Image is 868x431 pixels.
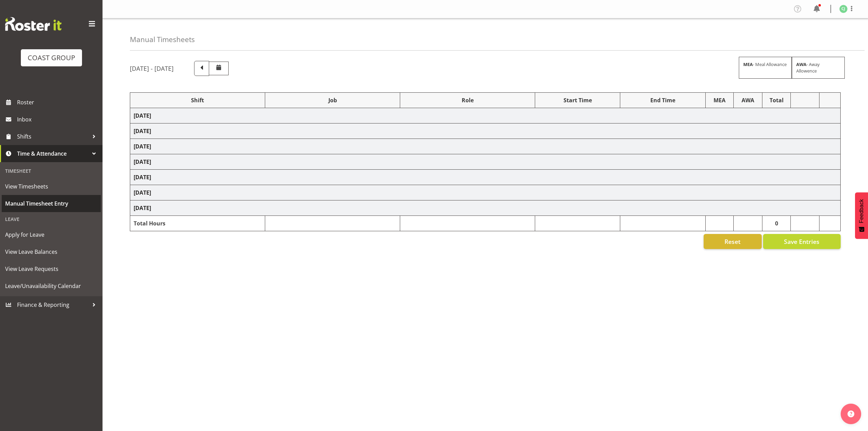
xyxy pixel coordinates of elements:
td: [DATE] [130,123,841,139]
a: Manual Timesheet Entry [2,195,101,212]
img: christina-jaramillo1126.jpg [839,5,847,13]
a: Apply for Leave [2,226,101,243]
td: [DATE] [130,170,841,185]
div: Leave [2,212,101,226]
h5: [DATE] - [DATE] [130,65,174,72]
span: Time & Attendance [17,148,89,159]
div: COAST GROUP [28,53,75,63]
strong: MEA [743,61,753,67]
span: Apply for Leave [5,230,97,240]
div: - Away Allowence [792,57,845,79]
td: [DATE] [130,185,841,200]
button: Reset [704,234,762,249]
button: Save Entries [763,234,841,249]
span: View Timesheets [5,181,97,192]
a: Leave/Unavailability Calendar [2,277,101,295]
div: Start Time [539,96,616,104]
span: Manual Timesheet Entry [5,198,97,209]
span: Inbox [17,114,99,125]
div: - Meal Allowance [739,57,792,79]
div: Total [766,96,787,104]
img: Rosterit website logo [5,17,62,31]
button: Feedback - Show survey [855,192,868,239]
div: Role [404,96,531,104]
span: View Leave Balances [5,247,97,257]
div: End Time [624,96,702,104]
strong: AWA [796,61,806,67]
span: Shifts [17,131,89,142]
h4: Manual Timesheets [130,36,195,43]
span: Save Entries [784,237,819,246]
span: Feedback [858,199,865,223]
span: Roster [17,97,99,107]
div: Job [269,96,396,104]
div: AWA [737,96,759,104]
div: Timesheet [2,164,101,178]
td: [DATE] [130,154,841,170]
div: MEA [709,96,730,104]
span: View Leave Requests [5,264,97,274]
a: View Timesheets [2,178,101,195]
span: Reset [724,237,741,246]
td: [DATE] [130,200,841,216]
td: 0 [762,216,791,231]
td: [DATE] [130,108,841,123]
img: help-xxl-2.png [847,410,854,417]
div: Shift [134,96,261,104]
span: Leave/Unavailability Calendar [5,281,97,291]
a: View Leave Balances [2,243,101,260]
td: Total Hours [130,216,265,231]
span: Finance & Reporting [17,300,89,310]
td: [DATE] [130,139,841,154]
a: View Leave Requests [2,260,101,277]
